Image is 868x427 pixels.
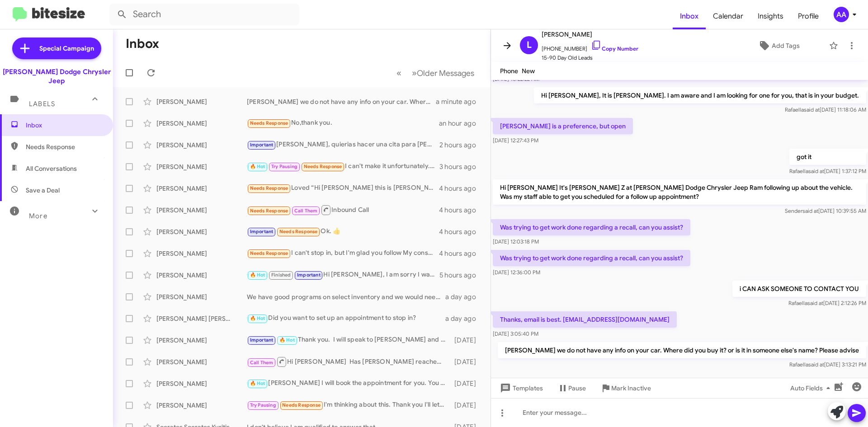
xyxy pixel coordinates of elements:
[493,330,538,337] span: [DATE] 3:05:40 PM
[498,380,543,396] span: Templates
[156,357,247,366] div: [PERSON_NAME]
[445,314,483,323] div: a day ago
[412,67,417,79] span: »
[250,250,288,256] span: Needs Response
[439,162,483,171] div: 3 hours ago
[732,281,866,297] p: i CAN ASK SOMEONE TO CONTACT YOU
[750,3,791,29] a: Insights
[250,164,265,169] span: 🔥 Hot
[732,38,825,54] button: Add Tags
[542,40,638,53] span: [PHONE_NUMBER]
[156,401,247,410] div: [PERSON_NAME]
[156,292,247,301] div: [PERSON_NAME]
[493,250,690,266] p: Was trying to get work done regarding a recall, can you assist?
[29,212,47,220] span: More
[493,269,540,276] span: [DATE] 12:36:00 PM
[826,7,858,22] button: AA
[250,208,288,214] span: Needs Response
[247,140,439,150] div: [PERSON_NAME], quierias hacer una cita para [PERSON_NAME]?
[498,342,866,358] p: [PERSON_NAME] we do not have any info on your car. Where did you buy it? or is it in someone else...
[250,402,276,408] span: Try Pausing
[250,272,265,278] span: 🔥 Hot
[294,208,318,214] span: Call Them
[156,336,247,345] div: [PERSON_NAME]
[783,380,841,396] button: Auto Fields
[247,226,439,237] div: Ok. 👍
[250,120,288,126] span: Needs Response
[491,380,550,396] button: Templates
[247,356,450,367] div: Hi [PERSON_NAME] Has [PERSON_NAME] reached out for you?
[439,206,483,215] div: 4 hours ago
[247,118,439,128] div: No,thank you.
[493,238,539,245] span: [DATE] 12:03:18 PM
[247,204,439,216] div: Inbound Call
[417,68,474,78] span: Older Messages
[39,44,94,53] span: Special Campaign
[26,164,77,173] span: All Conversations
[808,168,824,174] span: said at
[156,314,247,323] div: [PERSON_NAME] [PERSON_NAME]
[789,361,866,368] span: Rafaella [DATE] 3:13:21 PM
[493,219,690,235] p: Was trying to get work done regarding a recall, can you assist?
[439,249,483,258] div: 4 hours ago
[522,67,535,75] span: New
[247,270,439,280] div: Hi [PERSON_NAME], I am sorry I was off. I will speak to your associate [DATE] and het back to you...
[785,106,866,113] span: Rafaella [DATE] 11:18:06 AM
[250,185,288,191] span: Needs Response
[450,401,483,410] div: [DATE]
[156,162,247,171] div: [PERSON_NAME]
[568,380,586,396] span: Pause
[250,315,265,321] span: 🔥 Hot
[156,206,247,215] div: [PERSON_NAME]
[26,186,60,195] span: Save a Deal
[406,64,480,82] button: Next
[247,248,439,258] div: I can't stop in, but I'm glad you follow My construction company is in the market for a new and o...
[392,64,480,82] nav: Page navigation example
[304,164,342,169] span: Needs Response
[247,335,450,345] div: Thank you. I will speak to [PERSON_NAME] and have her contact you as soon as she gets in [DATE]. ...
[493,137,538,144] span: [DATE] 12:27:43 PM
[706,3,750,29] span: Calendar
[247,313,445,324] div: Did you want to set up an appointment to stop in?
[250,229,274,235] span: Important
[791,3,826,29] a: Profile
[247,161,439,172] div: I can't make it unfortunately. I noticed I have some where to be at noon. We have time let's plan...
[26,121,103,130] span: Inbox
[439,271,483,280] div: 5 hours ago
[247,292,445,301] div: We have good programs on select inventory and we would need to take a look at your vehicle to get...
[788,300,866,306] span: Rafaella [DATE] 2:12:26 PM
[673,3,706,29] a: Inbox
[802,207,818,214] span: said at
[12,38,101,59] a: Special Campaign
[493,311,677,328] p: Thanks, email is best. [EMAIL_ADDRESS][DOMAIN_NAME]
[247,378,450,389] div: [PERSON_NAME] I will book the appointment for you. You can tell me which two later or [DATE] [PER...
[450,357,483,366] div: [DATE]
[450,379,483,388] div: [DATE]
[271,272,291,278] span: Finished
[527,38,532,52] span: L
[450,336,483,345] div: [DATE]
[445,292,483,301] div: a day ago
[26,142,103,151] span: Needs Response
[439,184,483,193] div: 4 hours ago
[247,183,439,193] div: Loved “Hi [PERSON_NAME] this is [PERSON_NAME] , Manager at [PERSON_NAME] Dodge Chrysler Jeep Ram....
[591,45,638,52] a: Copy Number
[807,300,823,306] span: said at
[789,168,866,174] span: Rafaella [DATE] 1:37:12 PM
[804,106,820,113] span: said at
[297,272,321,278] span: Important
[439,119,483,128] div: an hour ago
[279,229,318,235] span: Needs Response
[282,402,321,408] span: Needs Response
[156,379,247,388] div: [PERSON_NAME]
[29,100,55,108] span: Labels
[156,184,247,193] div: [PERSON_NAME]
[250,142,274,148] span: Important
[834,7,849,22] div: AA
[156,97,247,106] div: [PERSON_NAME]
[250,337,274,343] span: Important
[550,380,593,396] button: Pause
